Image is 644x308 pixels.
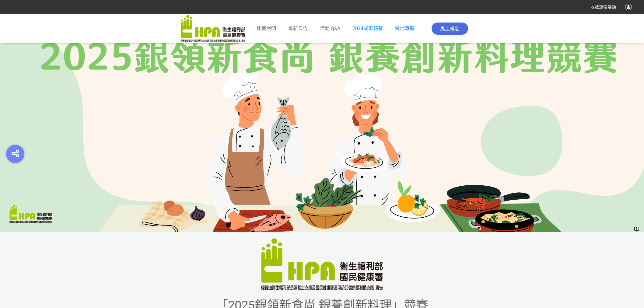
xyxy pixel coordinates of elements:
[257,25,276,32] a: 比賽說明
[395,26,415,31] a: 質地專區
[320,26,340,31] span: 活動 Q&A
[590,5,616,9] span: 收藏這個活動
[181,15,245,42] img: 「2025銀領新食尚 銀養創新料理」競賽
[288,26,308,31] span: 最新公告
[261,238,383,290] img: 「2025銀領新食尚 銀養創新料理」競賽
[352,26,383,31] a: 2024成果花絮
[432,23,468,35] button: 馬上報名
[288,25,308,32] a: 最新公告
[320,25,340,32] a: 活動 Q&A
[257,26,276,31] span: 比賽說明
[440,26,460,32] span: 馬上報名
